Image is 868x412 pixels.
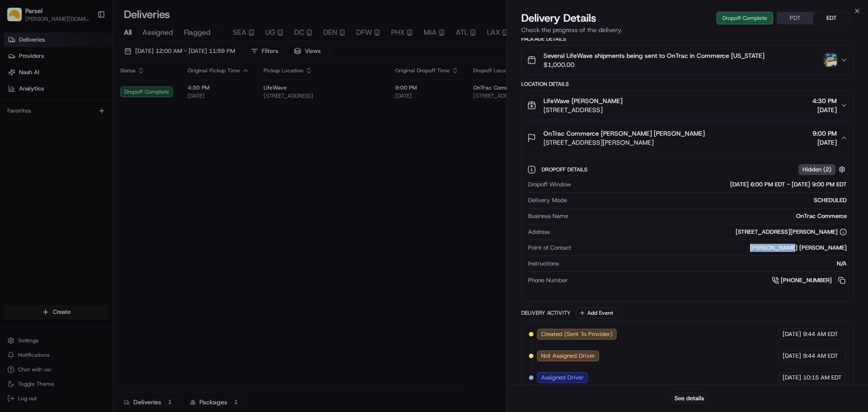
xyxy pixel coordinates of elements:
a: [PHONE_NUMBER] [772,275,847,285]
span: Address [528,228,550,236]
span: $1,000.00 [543,60,764,69]
span: LifeWave [PERSON_NAME] [543,96,623,105]
span: Dropoff Window [528,180,571,189]
a: 📗Knowledge Base [5,174,73,190]
div: OnTrac Commerce [PERSON_NAME] [PERSON_NAME][STREET_ADDRESS][PERSON_NAME]9:00 PM[DATE] [522,152,853,302]
span: 10:15 AM EDT [803,374,842,382]
span: [DATE] [80,140,99,147]
span: 4:30 PM [812,96,837,105]
span: Dropoff Details [542,166,589,173]
button: Start new chat [154,89,165,100]
button: Add Event [576,308,616,318]
span: [DATE] [783,352,801,360]
button: Hidden (2) [798,164,848,175]
span: Instructions [528,260,559,268]
button: EDT [813,12,849,24]
span: 9:00 PM [812,129,837,138]
div: [DATE] 6:00 PM EDT - [DATE] 9:00 PM EDT [575,180,847,189]
div: N/A [562,260,847,268]
img: 1755196953914-cd9d9cba-b7f7-46ee-b6f5-75ff69acacf5 [19,86,35,103]
span: Knowledge Base [18,178,69,187]
span: API Documentation [85,178,145,187]
div: Delivery Activity [521,309,571,317]
span: Hidden ( 2 ) [802,166,831,174]
span: [DATE] [783,374,801,382]
span: Created (Sent To Provider) [541,330,613,338]
button: LifeWave [PERSON_NAME][STREET_ADDRESS]4:30 PM[DATE] [522,91,853,120]
span: Several LifeWave shipments being sent to OnTrac in Commerce [US_STATE] [543,51,764,60]
button: PDT [777,12,813,24]
span: [PHONE_NUMBER] [781,276,832,284]
span: [STREET_ADDRESS] [543,105,623,114]
span: [DATE] [812,138,837,147]
input: Clear [24,58,149,68]
span: [STREET_ADDRESS][PERSON_NAME] [543,138,705,147]
img: Alex Weir [9,132,24,146]
span: [DATE] [812,105,837,114]
div: Location Details [521,81,854,88]
span: Assigned Driver [541,374,584,382]
button: See details [670,392,708,405]
span: Pylon [90,200,109,207]
img: photo_proof_of_delivery image [824,54,837,66]
div: 💻 [76,179,84,186]
a: 💻API Documentation [73,174,149,190]
div: SCHEDULED [571,196,847,204]
span: [PERSON_NAME] [28,140,73,147]
div: 📗 [9,179,16,186]
span: Business Name [528,212,568,220]
span: Phone Number [528,276,568,284]
span: Point of Contact [528,244,571,252]
span: Not Assigned Driver [541,352,595,360]
span: OnTrac Commerce [PERSON_NAME] [PERSON_NAME] [543,129,705,138]
span: [DATE] [783,330,801,338]
img: Nash [9,9,27,27]
p: Welcome 👋 [9,36,165,51]
span: 9:44 AM EDT [803,330,838,338]
div: [PERSON_NAME] [PERSON_NAME] [575,244,847,252]
span: Delivery Mode [528,196,567,204]
div: Past conversations [9,118,58,125]
div: Start new chat [41,86,148,95]
div: [STREET_ADDRESS][PERSON_NAME] [736,228,847,236]
img: 1736555255976-a54dd68f-1ca7-489b-9aae-adbdc363a1c4 [9,86,25,103]
div: OnTrac Commerce [572,212,847,220]
button: OnTrac Commerce [PERSON_NAME] [PERSON_NAME][STREET_ADDRESS][PERSON_NAME]9:00 PM[DATE] [522,123,853,152]
span: • [75,140,78,147]
span: Delivery Details [521,11,596,25]
a: Powered byPylon [64,199,109,207]
div: Package Details [521,35,854,43]
button: Several LifeWave shipments being sent to OnTrac in Commerce [US_STATE]$1,000.00photo_proof_of_del... [522,46,853,75]
button: See all [140,116,165,127]
div: We're available if you need us! [41,95,124,103]
p: Check the progress of the delivery. [521,25,854,34]
span: 9:44 AM EDT [803,352,838,360]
